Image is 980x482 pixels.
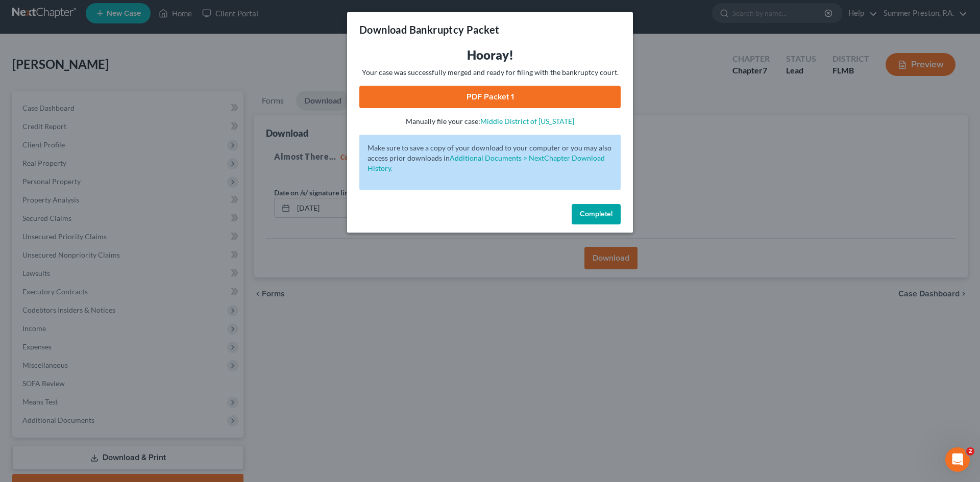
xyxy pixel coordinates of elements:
[572,204,621,224] button: Complete!
[966,447,974,455] span: 2
[945,447,970,472] iframe: Intercom live chat
[359,47,621,63] h3: Hooray!
[367,143,612,173] p: Make sure to save a copy of your download to your computer or you may also access prior downloads in
[580,210,612,218] span: Complete!
[359,86,621,108] a: PDF Packet 1
[480,117,574,125] a: Middle District of [US_STATE]
[359,116,621,126] p: Manually file your case:
[367,154,605,172] a: Additional Documents > NextChapter Download History.
[359,22,499,37] h3: Download Bankruptcy Packet
[359,67,621,78] p: Your case was successfully merged and ready for filing with the bankruptcy court.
